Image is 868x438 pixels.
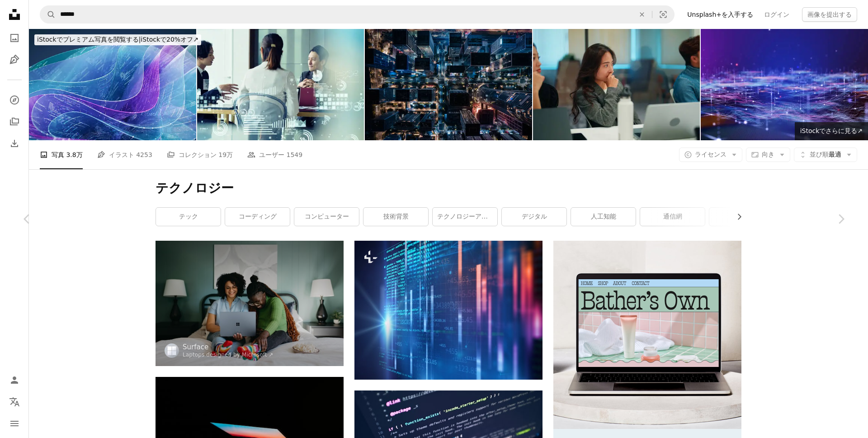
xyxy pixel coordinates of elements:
[802,7,857,22] button: 画像を提出する
[5,51,24,69] a: イラスト
[29,29,196,140] img: AIコーディングアシスタントインターフェースとVibeコーディングの美学
[553,241,741,429] img: file-1707883121023-8e3502977149image
[218,150,233,160] span: 19万
[247,140,302,169] a: ユーザー 1549
[5,393,24,411] button: 言語
[731,208,741,226] button: リストを右にスクロールする
[40,5,675,24] form: サイト内でビジュアルを探す
[814,176,868,262] a: 次へ
[5,91,24,109] a: 探す
[5,134,24,152] a: ダウンロード履歴
[709,208,774,226] a: データ
[571,208,636,226] a: 人工知能
[5,113,24,131] a: コレクション
[5,371,24,389] a: ログイン / 登録する
[156,180,741,196] h1: テクノロジー
[502,208,566,226] a: デジタル
[795,122,868,140] a: iStockでさらに見る↗
[365,29,532,140] img: Top View of Cityscape and Skyscrapers at Night
[37,36,141,43] span: iStockでプレミアム写真を閲覧する |
[363,208,428,226] a: 技術背景
[762,151,774,158] span: 向き
[97,140,152,169] a: イラスト 4253
[197,29,364,140] img: 握手をするビジネスマンや様々なチャート。ビジネスコンセプトの統計。マーケティング。解析。
[794,148,857,162] button: 並び順最適
[225,208,290,226] a: コーディング
[165,343,179,358] img: Surfaceのプロフィールを見る
[29,29,207,51] a: iStockでプレミアム写真を閲覧する|iStockで20%オフ↗
[682,7,759,22] a: Unsplash+を入手する
[156,208,221,226] a: テック
[5,414,24,433] button: メニュー
[746,148,790,162] button: 向き
[652,6,674,23] button: ビジュアル検索
[5,29,24,47] a: 写真
[810,151,829,158] span: 並び順
[695,151,726,158] span: ライセンス
[183,352,274,358] a: Laptops designed by Microsoft ↗
[156,299,344,307] a: ラップトップを使ってベッドに座っている女性
[533,29,700,140] img: Focused Young Professionals in a Meeting
[679,148,742,162] button: ライセンス
[800,127,863,134] span: iStockでさらに見る ↗
[354,241,542,380] img: デジタルコード番号の抽象的な背景は、コーディング技術とプログラミング言語を表します。
[810,150,841,159] span: 最適
[759,7,795,22] a: ログイン
[167,140,233,169] a: コレクション 19万
[136,150,152,160] span: 4253
[183,343,274,352] a: Surface
[156,241,344,366] img: ラップトップを使ってベッドに座っている女性
[433,208,497,226] a: テクノロジーアブストラクト
[40,6,56,23] button: Unsplashで検索する
[640,208,705,226] a: 通信網
[354,306,542,314] a: デジタルコード番号の抽象的な背景は、コーディング技術とプログラミング言語を表します。
[34,34,201,45] div: iStockで20%オフ ↗
[294,208,359,226] a: コンピューター
[287,150,303,160] span: 1549
[632,6,652,23] button: 全てクリア
[701,29,868,140] img: Futuristic digital geology terrain, digital data telemetry and engineer topography with contour l...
